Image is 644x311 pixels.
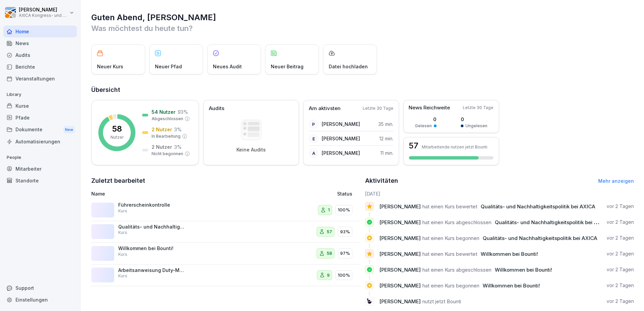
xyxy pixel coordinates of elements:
p: Am aktivsten [309,105,341,112]
a: Standorte [3,175,77,186]
p: 35 min. [378,120,393,128]
span: [PERSON_NAME] [379,298,421,305]
h3: 57 [409,142,418,150]
a: Home [3,26,77,37]
p: Neuer Pfad [155,63,182,70]
p: Gelesen [415,123,432,129]
p: Was möchtest du heute tun? [91,23,634,34]
span: [PERSON_NAME] [379,235,421,241]
div: E [309,134,318,143]
p: 2 Nutzer [152,126,172,133]
a: News [3,37,77,49]
p: [PERSON_NAME] [322,135,360,142]
a: Audits [3,49,77,61]
a: Veranstaltungen [3,73,77,84]
p: Kurs [118,230,127,236]
span: Willkommen bei Bounti! [495,267,552,273]
p: Library [3,89,77,100]
p: Audits [209,105,224,112]
div: Dokumente [3,124,77,136]
p: [PERSON_NAME] [322,149,360,157]
a: Qualitäts- und Nachhaltigkeitspolitik bei AXICAKurs5793% [91,221,360,243]
p: Willkommen bei Bounti! [118,245,186,251]
span: [PERSON_NAME] [379,251,421,257]
p: 3 % [174,143,182,150]
p: Arbeitsanweisung Duty-Manager [118,267,186,273]
p: 12 min. [379,135,393,142]
p: 2 Nutzer [152,143,172,150]
p: 0 [461,116,487,123]
p: Letzte 30 Tage [463,105,493,111]
p: vor 2 Tagen [607,298,634,305]
h6: [DATE] [365,190,634,197]
p: Führerscheinkontrolle [118,202,186,208]
a: Automatisierungen [3,136,77,147]
p: Neues Audit [213,63,242,70]
span: Qualitäts- und Nachhaltigkeitspolitik bei AXICA [495,219,609,226]
p: Ungelesen [465,123,487,129]
a: Mehr anzeigen [598,178,634,184]
p: 1 [328,207,330,213]
p: In Bearbeitung [152,133,181,139]
a: Kurse [3,100,77,112]
p: vor 2 Tagen [607,235,634,241]
p: Datei hochladen [329,63,368,70]
h1: Guten Abend, [PERSON_NAME] [91,12,634,23]
span: Qualitäts- und Nachhaltigkeitspolitik bei AXICA [481,203,595,210]
p: Abgeschlossen [152,116,183,122]
a: Pfade [3,112,77,124]
p: 97% [340,250,350,257]
div: New [63,126,75,134]
a: Willkommen bei Bounti!Kurs5897% [91,243,360,265]
p: 100% [338,272,350,279]
p: vor 2 Tagen [607,266,634,273]
p: 58 [112,125,122,133]
span: [PERSON_NAME] [379,203,421,210]
span: hat einen Kurs abgeschlossen [422,267,491,273]
h2: Zuletzt bearbeitet [91,176,360,185]
p: Qualitäts- und Nachhaltigkeitspolitik bei AXICA [118,224,186,230]
p: Nicht begonnen [152,151,183,157]
p: [PERSON_NAME] [19,7,68,13]
p: Neuer Beitrag [271,63,303,70]
span: hat einen Kurs begonnen [422,235,479,241]
p: 93 % [178,108,188,115]
p: [PERSON_NAME] [322,120,360,128]
p: Keine Audits [236,147,266,153]
p: People [3,152,77,163]
div: P [309,119,318,129]
a: Arbeitsanweisung Duty-ManagerKurs9100% [91,265,360,286]
a: Berichte [3,61,77,73]
p: Status [337,190,352,197]
p: 9 [327,272,330,279]
p: 3 % [174,126,182,133]
p: News Reichweite [409,104,450,112]
span: Willkommen bei Bounti! [483,282,540,289]
span: nutzt jetzt Bounti [422,298,461,305]
span: [PERSON_NAME] [379,219,421,226]
span: hat einen Kurs bewertet [422,251,477,257]
p: Kurs [118,251,127,257]
p: vor 2 Tagen [607,219,634,226]
a: Mitarbeiter [3,163,77,175]
span: [PERSON_NAME] [379,267,421,273]
p: Mitarbeitende nutzen jetzt Bounti [422,144,487,149]
p: Neuer Kurs [97,63,123,70]
a: DokumenteNew [3,124,77,136]
span: hat einen Kurs abgeschlossen [422,219,491,226]
p: Kurs [118,273,127,279]
p: 0 [415,116,437,123]
a: Einstellungen [3,294,77,306]
p: Letzte 30 Tage [363,105,393,111]
p: 57 [327,229,332,235]
div: A [309,148,318,158]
